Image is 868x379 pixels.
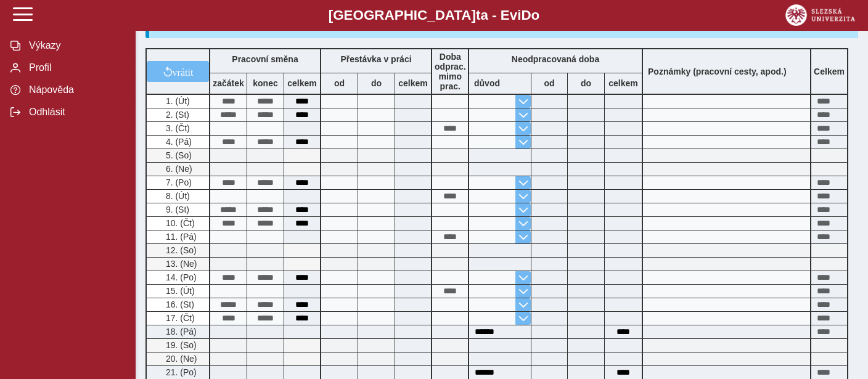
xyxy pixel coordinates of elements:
[643,67,792,76] b: Poznámky (pracovní cesty, apod.)
[163,286,195,296] span: 15. (Út)
[785,4,855,26] img: logo_web_su.png
[395,78,431,88] b: celkem
[25,107,125,118] span: Odhlásit
[163,110,189,120] span: 2. (St)
[163,164,192,174] span: 6. (Ne)
[605,78,642,88] b: celkem
[147,61,209,82] button: vrátit
[163,367,197,377] span: 21. (Po)
[37,7,831,23] b: [GEOGRAPHIC_DATA] a - Evi
[25,84,125,96] span: Nápověda
[163,191,190,201] span: 8. (Út)
[358,78,395,88] b: do
[568,78,604,88] b: do
[321,78,358,88] b: od
[163,300,194,309] span: 16. (St)
[531,7,540,23] span: o
[474,78,500,88] b: důvod
[163,137,192,147] span: 4. (Pá)
[476,7,480,23] span: t
[163,150,192,160] span: 5. (So)
[531,78,567,88] b: od
[247,78,284,88] b: konec
[163,340,197,350] span: 19. (So)
[512,54,599,64] b: Neodpracovaná doba
[25,40,125,51] span: Výkazy
[163,123,190,133] span: 3. (Čt)
[163,272,197,282] span: 14. (Po)
[521,7,531,23] span: D
[163,177,192,187] span: 7. (Po)
[163,205,189,214] span: 9. (St)
[163,259,197,269] span: 13. (Ne)
[232,54,298,64] b: Pracovní směna
[163,96,190,106] span: 1. (Út)
[163,218,195,228] span: 10. (Čt)
[163,354,197,364] span: 20. (Ne)
[210,78,247,88] b: začátek
[173,67,194,76] span: vrátit
[163,313,195,323] span: 17. (Čt)
[163,245,197,255] span: 12. (So)
[163,327,197,336] span: 18. (Pá)
[284,78,320,88] b: celkem
[163,232,197,242] span: 11. (Pá)
[25,62,125,73] span: Profil
[340,54,411,64] b: Přestávka v práci
[435,52,466,91] b: Doba odprac. mimo prac.
[814,67,845,76] b: Celkem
